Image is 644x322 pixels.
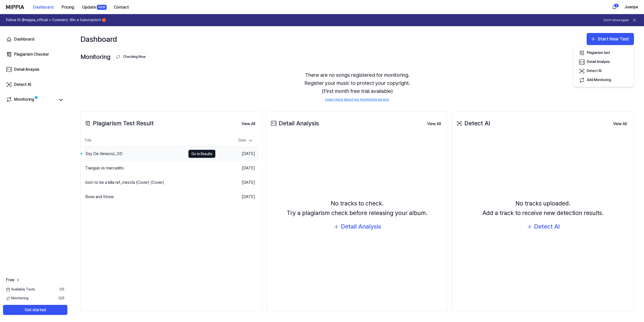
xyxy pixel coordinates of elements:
a: Plagiarism Checker [3,48,67,60]
button: View All [423,119,445,129]
div: Add Monitoring [587,78,611,83]
span: Available Tests [6,287,35,292]
div: NEW [97,5,107,10]
button: View All [609,119,631,129]
td: [DATE] [215,190,259,204]
span: Monitoring [6,296,28,301]
a: View All [423,118,445,129]
button: Start New Test [587,33,634,45]
div: born to be a killa ref_mezcla (Cover) (Cover) [85,180,164,186]
button: Get started [3,305,67,315]
div: Detect AI [14,82,31,88]
a: Detect AI [3,79,67,91]
h1: Follow IG @mippia_official + Comment, Win a Subscription! 🎁 [6,18,106,23]
div: Tianguis vs mercadito [85,165,124,171]
td: [DATE] [215,161,259,175]
button: Don't show again [604,18,629,22]
a: View All [609,118,631,129]
div: Plagiarism Checker [14,51,49,57]
button: View All [237,119,259,129]
div: Plagiarism test [587,51,610,56]
div: Plagiarism Test Result [84,119,154,128]
div: Detail Analysis [270,119,319,128]
div: Date [236,136,255,145]
button: Detect AI [576,66,632,76]
span: 0 / 0 [59,296,64,301]
div: Detail Analysis [587,60,610,65]
div: There are no songs registered for monitoring. Register your music to protect your copyright. (Fir... [80,65,634,108]
div: Detect AI [534,222,560,231]
div: Detail Analysis [341,222,381,231]
th: Title [84,135,215,147]
button: Contact [110,2,133,12]
a: UpdateNEW [78,0,110,14]
a: Detail Anaysis [3,63,67,76]
td: [DATE] [215,175,259,190]
button: Plagiarism test [576,48,632,57]
div: Detail Anaysis [14,66,39,73]
a: Learn more about our monitoring service [325,97,389,102]
button: Add Monitoring [576,76,632,85]
div: Bone and Stone [85,194,114,200]
button: Juanpa [624,4,638,10]
div: Dashboard [14,36,34,42]
img: 알림 [611,4,617,10]
button: Detail Analysis [333,222,381,231]
div: 4 [614,4,619,8]
div: No tracks to check. Try a plagiarism check before releasing your album. [287,199,428,218]
td: [DATE] [215,147,259,161]
div: No tracks uploaded. Add a track to receive new detection results. [482,199,604,218]
div: Soy De Veracruz_SD [85,151,123,157]
div: Detect AI [455,119,490,128]
a: Dashboard [3,33,67,45]
button: 알림4 [610,3,618,11]
div: Detect AI [587,69,601,74]
img: logo [6,5,24,9]
span: 1 / 5 [59,287,64,292]
button: Detect AI [527,222,560,231]
button: Pricing [58,2,78,12]
button: UpdateNEW [78,2,110,12]
div: Dashboard [80,31,117,47]
button: Dashboard [29,2,58,12]
button: Go to Results [188,150,215,158]
a: View All [237,118,259,129]
a: Monitoring [6,96,55,103]
span: Free [6,277,14,283]
button: Detail Analysis [576,57,632,66]
a: Free [6,277,20,283]
div: Monitoring [80,52,150,62]
div: Monitoring [14,96,34,103]
button: Checking Now [113,53,150,61]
